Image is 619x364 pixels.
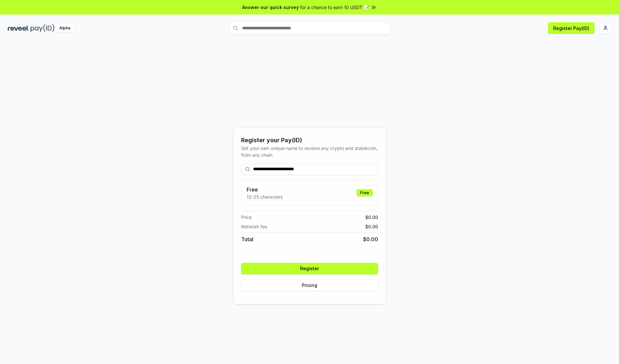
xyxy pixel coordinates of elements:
[357,189,373,196] div: Free
[363,235,378,243] span: $ 0.00
[241,263,378,274] button: Register
[241,235,253,243] span: Total
[241,145,378,158] div: Get your own unique name to receive any crypto and stablecoin, from any chain
[241,136,378,145] div: Register your Pay(ID)
[241,214,252,221] span: Price
[247,186,283,193] h3: Free
[241,223,267,230] span: Network fee
[365,223,378,230] span: $ 0.00
[56,24,74,32] div: Alpha
[365,214,378,221] span: $ 0.00
[247,193,283,200] p: 13-25 characters
[241,280,378,291] button: Pricing
[8,24,29,32] img: reveel_dark
[242,4,299,11] span: Answer our quick survey
[548,22,594,34] button: Register Pay(ID)
[31,24,54,32] img: pay_id
[300,4,369,11] span: for a chance to earn 10 USDT 📝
